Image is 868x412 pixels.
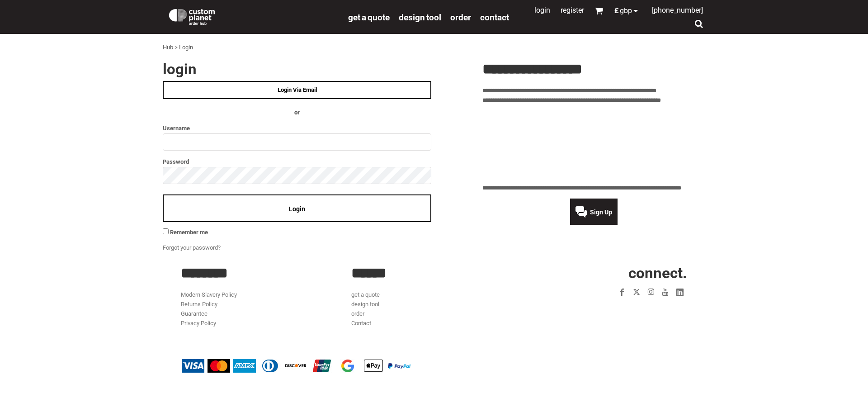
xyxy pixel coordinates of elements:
h2: CONNECT. [522,265,687,280]
span: Sign Up [590,208,612,216]
a: Returns Policy [181,301,217,308]
span: get a quote [348,12,390,23]
span: design tool [399,12,441,23]
img: Diners Club [259,359,282,373]
img: PayPal [388,363,410,369]
a: order [351,310,364,317]
span: Remember me [170,229,208,236]
h2: Login [163,62,431,76]
img: American Express [233,359,256,373]
span: GBP [620,7,632,14]
a: design tool [399,12,441,22]
a: order [450,12,471,22]
a: Contact [351,320,371,327]
span: £ [614,7,620,14]
img: Custom Planet [167,7,217,25]
img: China UnionPay [311,359,333,373]
a: Login Via Email [163,81,431,99]
img: Apple Pay [362,359,385,373]
a: Hub [163,44,173,51]
a: design tool [351,301,379,308]
a: Register [561,6,584,14]
a: Login [534,6,550,14]
a: Custom Planet [163,2,344,29]
img: Discover [285,359,307,373]
a: get a quote [351,291,380,298]
label: Username [163,123,431,133]
span: Login Via Email [278,86,317,93]
img: Visa [182,359,204,373]
a: Privacy Policy [181,320,216,327]
a: Modern Slavery Policy [181,291,237,298]
a: Guarantee [181,310,208,317]
h4: OR [163,108,431,118]
div: Login [179,43,193,52]
img: Google Pay [336,359,359,373]
a: get a quote [348,12,390,22]
div: > [175,43,178,52]
a: Forgot your password? [163,244,221,251]
span: Contact [480,12,509,23]
input: Remember me [163,228,169,234]
span: order [450,12,471,23]
span: [PHONE_NUMBER] [652,6,703,14]
label: Password [163,156,431,167]
a: Contact [480,12,509,22]
iframe: Customer reviews powered by Trustpilot [482,110,705,178]
span: Login [289,205,305,213]
iframe: Customer reviews powered by Trustpilot [562,305,687,316]
img: Mastercard [208,359,230,373]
